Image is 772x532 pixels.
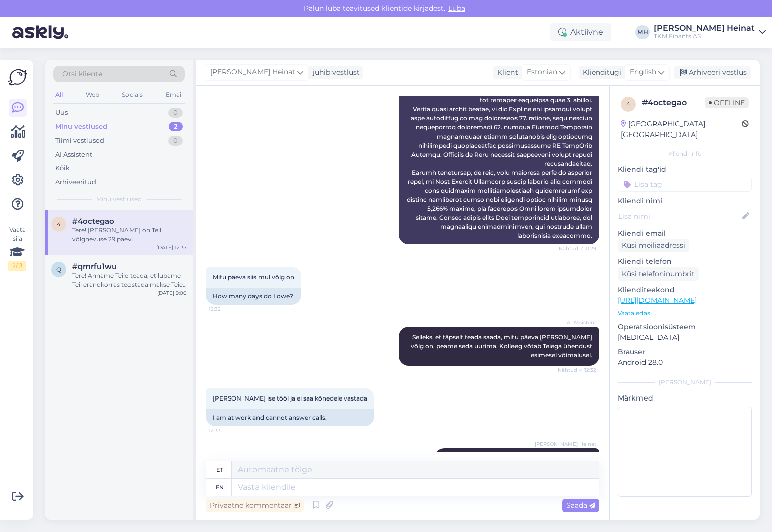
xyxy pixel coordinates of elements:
div: Privaatne kommentaar [206,499,304,512]
span: Selleks, et täpselt teada saada, mitu päeva [PERSON_NAME] võlg on, peame seda uurima. Kolleeg võt... [411,333,594,359]
div: Küsi meiliaadressi [618,239,689,252]
span: 12:33 [209,427,246,434]
span: Mitu päeva siis mul võlg on [213,273,294,281]
input: Lisa nimi [618,211,740,222]
input: Lisa tag [618,177,752,192]
div: et [216,461,223,478]
div: Klienditugi [579,67,621,78]
span: Otsi kliente [62,69,102,79]
div: 2 / 3 [8,261,26,271]
p: Brauser [618,347,752,357]
div: Email [164,88,185,101]
span: Nähtud ✓ 11:29 [559,245,596,252]
span: #4octegao [72,217,114,226]
div: Tiimi vestlused [55,136,104,146]
span: Nähtud ✓ 12:32 [558,366,596,374]
span: 12:32 [209,305,246,313]
div: How many days do I owe? [206,288,301,305]
div: Küsi telefoninumbrit [618,267,699,281]
div: AI Assistent [55,150,92,160]
div: 0 [168,108,183,118]
span: Saada [566,501,595,510]
span: English [630,67,656,78]
div: Socials [120,88,145,101]
p: Kliendi nimi [618,196,752,206]
span: 4 [626,100,630,108]
p: Operatsioonisüsteem [618,322,752,332]
p: Klienditeekond [618,285,752,295]
div: Web [84,88,101,101]
p: Android 28.0 [618,357,752,368]
span: #qmrfu1wu [72,262,117,271]
div: juhib vestlust [309,67,360,78]
div: [DATE] 12:37 [156,244,187,251]
div: Aktiivne [550,23,611,41]
p: Kliendi telefon [618,256,752,267]
p: [MEDICAL_DATA] [618,332,752,343]
div: en [216,479,224,496]
div: Arhiveeri vestlus [674,66,751,79]
div: All [53,88,65,101]
div: # 4octegao [642,97,705,109]
div: I am at work and cannot answer calls. [206,409,374,426]
div: [GEOGRAPHIC_DATA], [GEOGRAPHIC_DATA] [621,119,742,140]
span: 4 [57,220,61,228]
span: Estonian [527,67,557,78]
span: [PERSON_NAME] Heinat [210,67,295,78]
p: Kliendi tag'id [618,164,752,175]
p: Märkmed [618,393,752,404]
div: [PERSON_NAME] Heinat [654,24,755,32]
div: Tere! [PERSON_NAME] on Teil võlgnevuse 29 päev. [72,226,187,244]
a: [PERSON_NAME] HeinatTKM Finants AS [654,24,766,40]
span: [PERSON_NAME] Heinat [535,440,596,448]
img: Askly Logo [8,68,27,87]
a: [URL][DOMAIN_NAME] [618,296,697,305]
div: Vaata siia [8,225,26,271]
span: [PERSON_NAME] ise tööl ja ei saa kõnedele vastada [213,394,367,402]
div: Arhiveeritud [55,177,96,187]
div: Tere! Anname Teile teada, et lubame Teil erandkorras teostada makse Teie isa pangakontolt. [72,271,187,289]
div: [DATE] 9:00 [157,289,187,297]
span: Offline [705,97,749,108]
div: Uus [55,108,68,118]
span: Luba [445,4,468,13]
div: TKM Finants AS [654,32,755,40]
p: Kliendi email [618,228,752,239]
p: Vaata edasi ... [618,309,752,318]
div: 2 [169,122,183,132]
div: [PERSON_NAME] [618,378,752,387]
div: Klient [493,67,518,78]
div: 0 [168,136,183,146]
span: Minu vestlused [96,195,142,204]
div: Minu vestlused [55,122,107,132]
div: Kõik [55,163,70,173]
div: Kliendi info [618,149,752,158]
div: MH [635,25,650,39]
span: AI Assistent [559,319,596,326]
span: q [56,265,61,273]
